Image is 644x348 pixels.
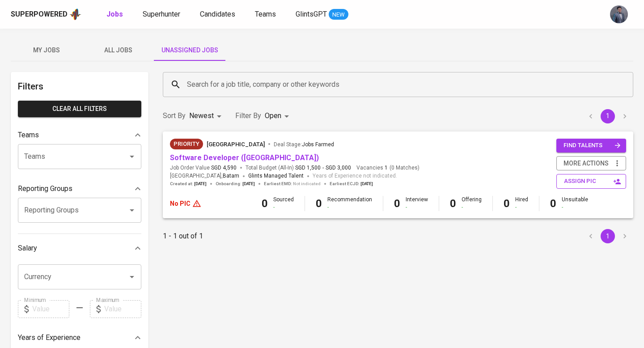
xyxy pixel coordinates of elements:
div: New Job received from Demand Team [170,139,203,149]
a: Superhunter [143,9,182,20]
div: Salary [18,239,141,257]
div: Reporting Groups [18,180,141,198]
p: Reporting Groups [18,183,72,194]
b: 0 [262,197,268,210]
span: [DATE] [360,181,373,187]
div: Interview [406,196,428,211]
div: Years of Experience [18,329,141,347]
p: Teams [18,130,39,140]
b: 0 [450,197,456,210]
div: Superpowered [11,9,68,20]
span: Superhunter [143,10,180,18]
span: Priority [170,140,203,149]
span: Earliest EMD : [264,181,321,187]
span: NEW [329,10,348,19]
a: Teams [255,9,278,20]
span: Open [265,111,281,120]
a: Jobs [106,9,125,20]
p: Sort By [163,110,186,121]
span: find talents [563,140,621,151]
span: [DATE] [242,181,255,187]
h6: Filters [18,79,141,93]
div: - [406,204,428,211]
span: Job Order Value [170,164,237,172]
span: assign pic [564,176,620,187]
span: more actions [563,158,609,169]
span: Not indicated [293,181,321,187]
span: Vacancies ( 0 Matches ) [356,164,419,172]
span: [GEOGRAPHIC_DATA] [207,141,265,148]
button: more actions [556,156,626,171]
b: 0 [316,197,322,210]
div: Unsuitable [562,196,588,211]
span: Jobs Farmed [302,141,334,148]
span: SGD 4,590 [211,164,237,172]
div: - [515,204,528,211]
span: [GEOGRAPHIC_DATA] , [170,172,239,181]
span: Unassigned Jobs [159,45,220,56]
span: Teams [255,10,276,18]
div: Teams [18,126,141,144]
span: Created at : [170,181,207,187]
span: 1 [383,164,388,172]
span: SGD 3,000 [326,164,351,172]
p: No PIC [170,199,191,208]
img: jhon@glints.com [610,5,628,23]
p: 1 - 1 out of 1 [163,231,203,242]
span: Total Budget (All-In) [246,164,351,172]
nav: pagination navigation [582,229,633,243]
button: page 1 [601,109,615,123]
p: Filter By [235,110,261,121]
button: Open [126,271,138,283]
button: find talents [556,139,626,153]
button: Open [126,150,138,163]
p: Newest [189,110,214,121]
span: Deal Stage : [274,141,334,148]
div: - [462,204,482,211]
p: Salary [18,243,37,254]
a: Candidates [200,9,237,20]
span: Clear All filters [25,103,134,115]
b: 0 [394,197,400,210]
nav: pagination navigation [582,109,633,123]
p: Years of Experience [18,332,80,343]
a: Superpoweredapp logo [11,8,81,21]
span: Batam [223,172,239,181]
input: Value [32,300,69,318]
div: Newest [189,108,225,124]
b: Jobs [106,10,123,18]
div: Hired [515,196,528,211]
span: My Jobs [16,45,77,56]
button: assign pic [556,174,626,189]
span: [DATE] [194,181,207,187]
div: Sourced [273,196,294,211]
a: Software Developer ([GEOGRAPHIC_DATA]) [170,153,319,162]
span: - [322,164,324,172]
div: Open [265,108,292,124]
b: 0 [504,197,510,210]
div: - [327,204,372,211]
span: Glints Managed Talent [248,173,304,179]
input: Value [104,300,141,318]
div: - [273,204,294,211]
span: Candidates [200,10,235,18]
img: app logo [69,8,81,21]
b: 0 [550,197,556,210]
div: - [562,204,588,211]
button: Open [126,204,138,216]
button: Clear All filters [18,101,141,117]
a: GlintsGPT NEW [296,9,348,20]
span: All Jobs [88,45,148,56]
span: GlintsGPT [296,10,327,18]
span: SGD 1,500 [295,164,321,172]
div: Recommendation [327,196,372,211]
span: Years of Experience not indicated. [313,172,397,181]
span: Earliest ECJD : [330,181,373,187]
button: page 1 [601,229,615,243]
div: Offering [462,196,482,211]
span: Onboarding : [216,181,255,187]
